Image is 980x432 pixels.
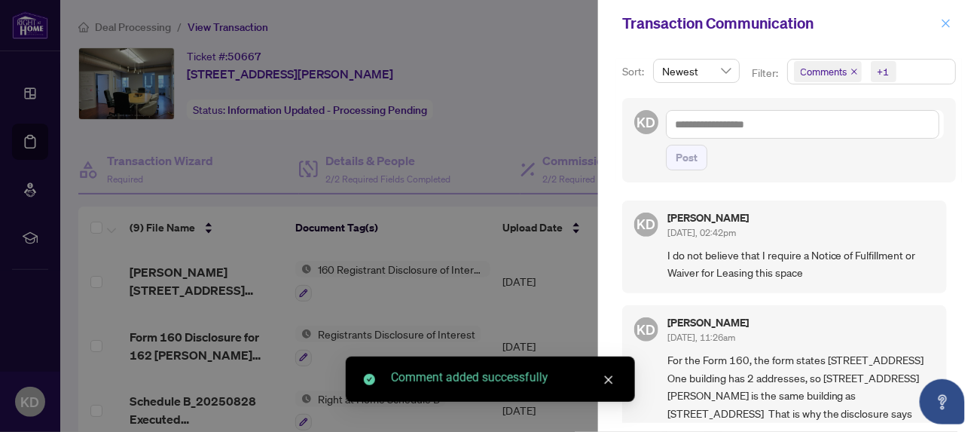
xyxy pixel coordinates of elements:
[637,213,656,234] span: KD
[667,247,935,282] span: I do not believe that I require a Notice of Fulfillment or Waiver for Leasing this space
[666,145,707,170] button: Post
[622,12,936,35] div: Transaction Communication
[622,63,647,80] p: Sort:
[637,319,656,340] span: KD
[878,64,890,79] div: +1
[801,64,847,79] span: Comments
[603,375,614,385] span: close
[667,317,749,328] h5: [PERSON_NAME]
[667,227,736,238] span: [DATE], 02:42pm
[364,374,375,385] span: check-circle
[794,61,862,82] span: Comments
[662,60,731,82] span: Newest
[667,213,749,223] h5: [PERSON_NAME]
[752,65,780,81] p: Filter:
[600,372,617,388] a: Close
[391,369,617,387] div: Comment added successfully
[941,18,951,29] span: close
[850,68,858,75] span: close
[637,112,656,133] span: KD
[920,379,965,424] button: Open asap
[667,332,735,343] span: [DATE], 11:26am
